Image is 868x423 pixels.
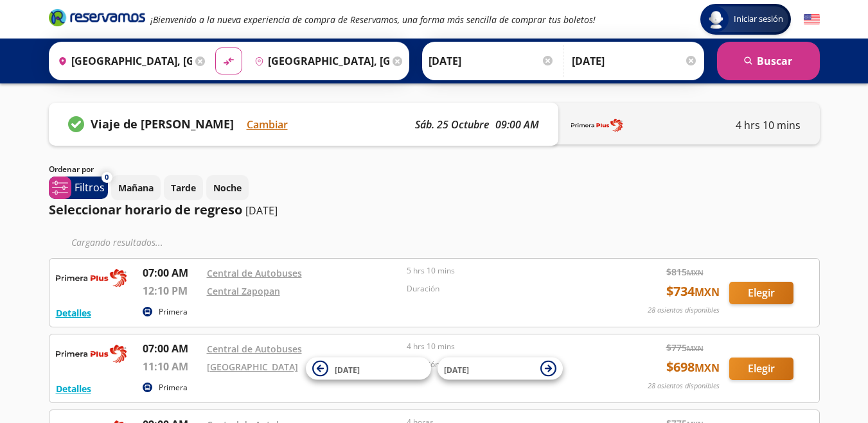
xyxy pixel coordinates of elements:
[91,116,234,133] p: Viaje de [PERSON_NAME]
[306,358,431,380] button: [DATE]
[729,358,793,380] button: Elegir
[143,341,200,356] p: 07:00 AM
[717,42,820,80] button: Buscar
[648,305,720,316] p: 28 asientos disponibles
[56,341,127,367] img: RESERVAMOS
[111,175,161,200] button: Mañana
[206,175,249,200] button: Noche
[804,12,820,28] button: English
[56,306,91,320] button: Detalles
[150,13,596,26] em: ¡Bienvenido a la nueva experiencia de compra de Reservamos, una forma más sencilla de comprar tus...
[56,382,91,395] button: Detalles
[429,45,554,77] input: Elegir Fecha
[159,382,188,393] p: Primera
[335,364,360,375] span: [DATE]
[53,45,193,77] input: Buscar Origen
[213,181,242,194] p: Noche
[666,265,704,279] span: $ 815
[729,13,788,26] span: Iniciar sesión
[75,180,105,195] p: Filtros
[695,285,720,299] small: MXN
[736,117,801,133] p: 4 hrs 10 mins
[444,364,469,375] span: [DATE]
[118,181,154,194] p: Mañana
[687,268,704,277] small: MXN
[143,359,200,374] p: 11:10 AM
[143,283,200,298] p: 12:10 PM
[164,175,203,200] button: Tarde
[207,267,302,279] a: Central de Autobuses
[207,285,280,297] a: Central Zapopan
[249,45,389,77] input: Buscar Destino
[105,172,109,183] span: 0
[159,306,188,318] p: Primera
[407,341,601,352] p: 4 hrs 10 mins
[49,177,108,199] button: 0Filtros
[729,282,793,304] button: Elegir
[407,283,601,295] p: Duración
[695,361,720,375] small: MXN
[171,181,196,194] p: Tarde
[666,358,720,377] span: $ 698
[793,349,855,410] iframe: Messagebird Livechat Widget
[49,8,145,31] a: Brand Logo
[666,282,720,301] span: $ 734
[438,358,563,380] button: [DATE]
[247,117,288,132] button: Cambiar
[143,265,200,281] p: 07:00 AM
[571,116,623,135] img: LINENAME
[648,381,720,392] p: 28 asientos disponibles
[666,341,704,354] span: $ 775
[71,236,163,248] em: Cargando resultados ...
[207,343,302,355] a: Central de Autobuses
[49,8,145,27] i: Brand Logo
[495,117,539,132] p: 09:00 AM
[49,164,94,175] p: Ordenar por
[407,265,601,277] p: 5 hrs 10 mins
[56,265,127,291] img: RESERVAMOS
[245,203,278,218] p: [DATE]
[49,200,242,220] p: Seleccionar horario de regreso
[687,343,704,353] small: MXN
[207,361,298,373] a: [GEOGRAPHIC_DATA]
[415,117,489,132] p: sáb. 25 octubre
[572,45,698,77] input: Opcional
